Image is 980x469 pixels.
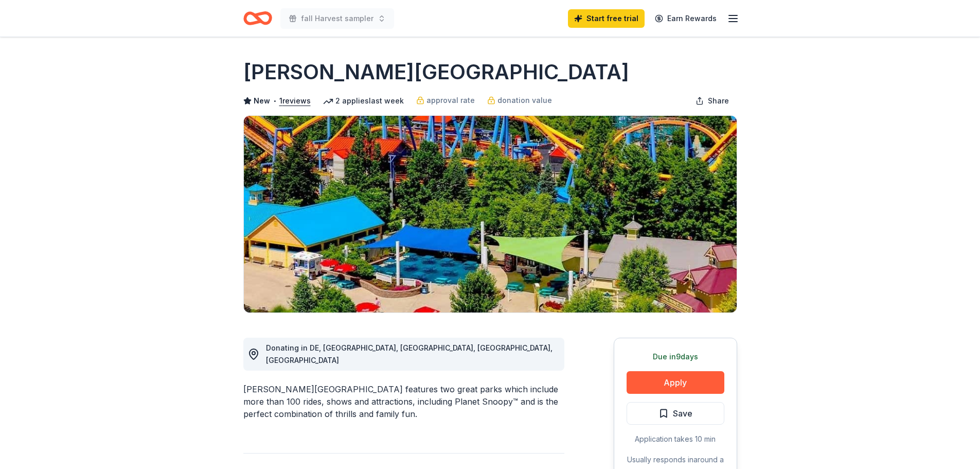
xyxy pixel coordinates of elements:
a: Start free trial [568,9,645,28]
button: 1reviews [279,95,311,107]
span: Donating in DE, [GEOGRAPHIC_DATA], [GEOGRAPHIC_DATA], [GEOGRAPHIC_DATA], [GEOGRAPHIC_DATA] [266,343,553,364]
div: Application takes 10 min [627,433,724,445]
button: Apply [627,371,724,394]
a: Home [243,6,272,30]
button: fall Harvest sampler [280,8,394,29]
div: [PERSON_NAME][GEOGRAPHIC_DATA] features two great parks which include more than 100 rides, shows ... [243,383,564,420]
a: Earn Rewards [649,9,723,28]
span: approval rate [426,94,475,107]
a: approval rate [416,94,475,107]
span: New [254,95,270,107]
img: Image for Dorney Park & Wildwater Kingdom [244,116,737,312]
h1: [PERSON_NAME][GEOGRAPHIC_DATA] [243,58,629,86]
button: Share [687,91,737,111]
span: donation value [497,94,552,107]
button: Save [627,402,724,425]
span: • [273,97,276,105]
span: Share [708,95,729,107]
div: Due in 9 days [627,351,724,363]
a: donation value [487,94,552,107]
span: fall Harvest sampler [301,12,373,25]
div: 2 applies last week [323,95,404,107]
span: Save [673,407,692,420]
